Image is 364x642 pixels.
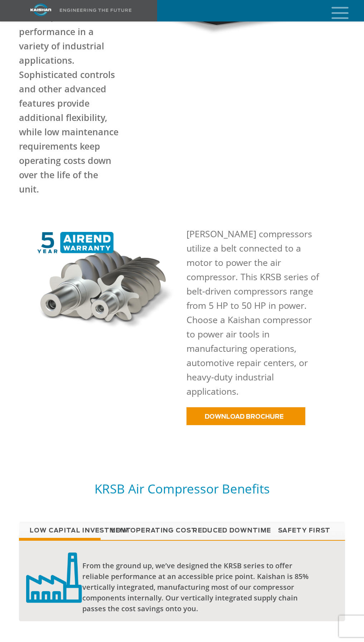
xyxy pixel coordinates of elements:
[60,9,131,12] img: Engineering the future
[82,560,316,614] div: From the ground up, we’ve designed the KRSB series to offer reliable performance at an accessible...
[186,227,321,398] p: [PERSON_NAME] compressors utilize a belt connected to a motor to power the air compressor. This K...
[26,551,82,603] img: low capital investment badge
[19,522,101,540] a: Low Capital Investment
[205,414,283,420] span: DOWNLOAD BROCHURE
[263,522,345,540] a: Safety First
[19,540,345,621] div: Low Capital Investment
[186,407,305,425] a: DOWNLOAD BROCHURE
[19,481,345,497] h5: KRSB Air Compressor Benefits
[14,4,68,16] img: kaishan logo
[101,522,182,540] a: Low Operating Cost
[329,5,341,17] a: mobile menu
[35,232,178,331] img: warranty
[182,522,263,540] a: Reduced Downtime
